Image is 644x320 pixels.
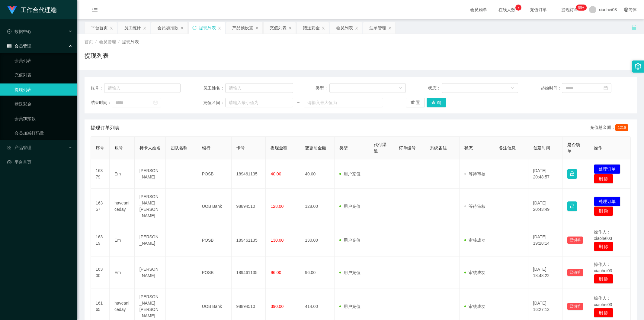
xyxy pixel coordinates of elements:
[202,145,210,150] span: 银行
[517,5,520,11] p: 7
[96,145,104,150] span: 序号
[300,159,335,189] td: 40.00
[594,174,613,184] button: 删 除
[270,22,287,34] div: 充值列表
[399,86,402,90] i: 图标: down
[576,5,587,11] sup: 941
[567,303,583,310] button: 已锁单
[197,189,232,224] td: UOB Bank
[541,85,562,91] span: 起始时间：
[7,29,31,34] span: 数据中心
[594,262,612,273] span: 操作人：xiaohei03
[594,242,613,251] button: 删 除
[567,201,577,211] button: 图标: lock
[499,145,516,150] span: 备注信息
[304,98,383,107] input: 请输入最大值为
[369,22,386,34] div: 注单管理
[139,145,161,150] span: 持卡人姓名
[567,169,577,179] button: 图标: lock
[339,145,348,150] span: 类型
[271,171,281,176] span: 40.00
[14,54,72,67] a: 会员列表
[14,83,72,96] a: 提现列表
[515,5,521,11] sup: 7
[427,98,446,107] button: 查 询
[303,22,320,34] div: 赠送彩金
[339,270,360,275] span: 用户充值
[355,26,358,30] i: 图标: close
[305,145,326,150] span: 变更前金额
[7,44,11,48] i: 图标: table
[271,304,284,309] span: 390.00
[104,83,181,93] input: 请输入
[271,270,281,275] span: 96.00
[232,189,266,224] td: 98894510
[110,224,135,256] td: Em
[91,189,110,224] td: 16357
[21,0,57,20] h1: 工作台代理端
[7,44,31,48] span: 会员管理
[180,26,184,30] i: 图标: close
[7,145,31,150] span: 产品管理
[110,256,135,289] td: Em
[339,304,360,309] span: 用户充值
[511,86,514,90] i: 图标: down
[300,189,335,224] td: 128.00
[495,8,518,12] span: 在线人数
[322,26,325,30] i: 图标: close
[528,256,563,289] td: [DATE] 18:48:22
[197,159,232,189] td: POSB
[14,113,72,125] a: 会员加扣款
[135,256,166,289] td: [PERSON_NAME]
[91,85,104,91] span: 账号：
[135,159,166,189] td: [PERSON_NAME]
[157,22,178,34] div: 会员加扣款
[399,145,416,150] span: 订单编号
[135,189,166,224] td: [PERSON_NAME] [PERSON_NAME]
[85,39,93,44] span: 首页
[336,22,353,34] div: 会员列表
[91,124,120,132] span: 提现订单列表
[218,26,221,30] i: 图标: close
[203,85,225,91] span: 员工姓名：
[300,224,335,256] td: 130.00
[7,29,11,34] i: 图标: check-circle-o
[122,39,139,44] span: 提现列表
[339,238,360,243] span: 用户充值
[225,83,293,93] input: 请输入
[110,26,113,30] i: 图标: close
[197,256,232,289] td: POSB
[635,63,641,70] i: 图标: setting
[197,224,232,256] td: POSB
[91,100,112,106] span: 结束时间：
[631,24,637,30] i: 图标: unlock
[143,26,146,30] i: 图标: close
[464,171,485,176] span: 等待审核
[464,238,485,243] span: 审核成功
[293,100,304,106] span: ~
[594,308,613,318] button: 删 除
[110,159,135,189] td: Em
[271,238,284,243] span: 130.00
[528,189,563,224] td: [DATE] 20:43:49
[594,145,602,150] span: 操作
[171,145,187,150] span: 团队名称
[604,86,608,90] i: 图标: calendar
[124,22,141,34] div: 员工统计
[7,156,72,168] a: 图标: dashboard平台首页
[7,7,57,12] a: 工作台代理端
[95,39,97,44] span: /
[388,26,392,30] i: 图标: close
[192,26,197,30] i: 图标: sync
[406,98,425,107] button: 重 置
[594,296,612,307] span: 操作人：xiaohei03
[594,164,620,174] button: 处理订单
[91,256,110,289] td: 16300
[271,145,287,150] span: 提现金额
[528,224,563,256] td: [DATE] 19:28:14
[271,204,284,209] span: 128.00
[153,100,158,105] i: 图标: calendar
[464,204,485,209] span: 等待审核
[14,98,72,110] a: 赠送彩金
[464,145,473,150] span: 状态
